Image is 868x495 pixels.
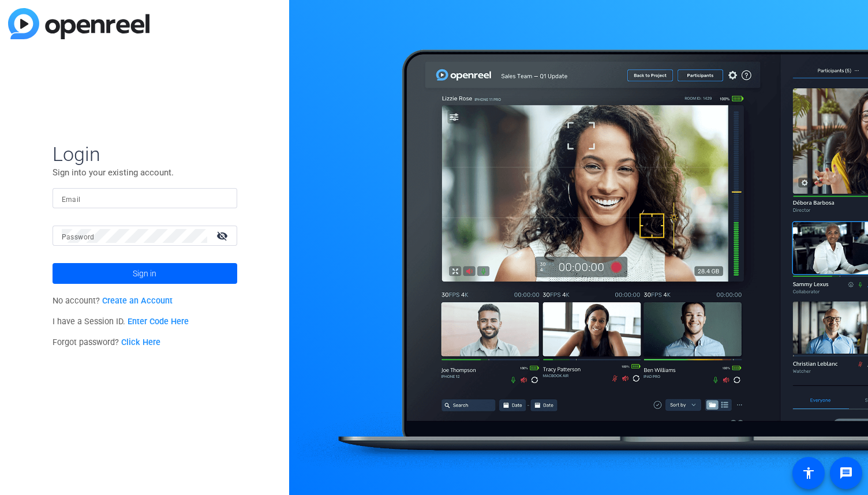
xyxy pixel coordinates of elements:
mat-label: Email [62,196,81,204]
mat-icon: message [839,466,853,480]
mat-label: Password [62,233,95,241]
span: Forgot password? [53,337,161,347]
span: No account? [53,296,173,306]
a: Click Here [121,337,160,347]
span: Sign in [133,259,156,288]
button: Sign in [53,263,237,284]
input: Enter Email Address [62,192,228,205]
a: Create an Account [102,296,173,306]
a: Enter Code Here [128,317,189,327]
mat-icon: accessibility [802,466,815,480]
p: Sign into your existing account. [53,166,237,179]
span: I have a Session ID. [53,317,189,327]
img: blue-gradient.svg [8,8,149,39]
mat-icon: visibility_off [209,227,237,244]
span: Login [53,142,237,166]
